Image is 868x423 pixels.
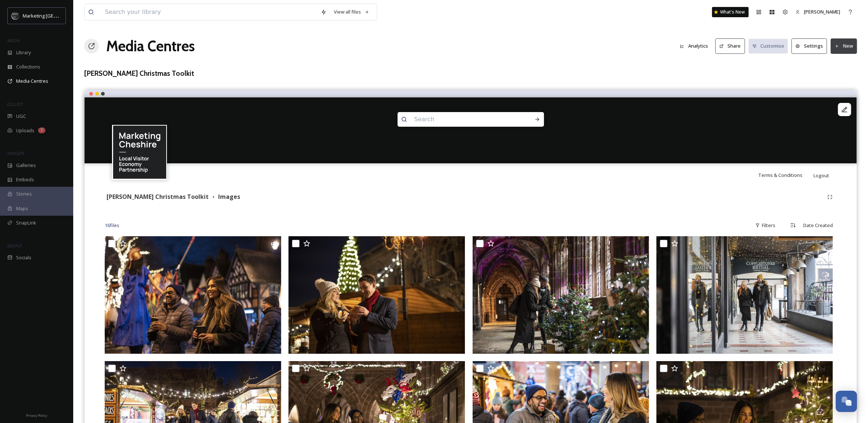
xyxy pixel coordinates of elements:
[16,205,28,212] span: Maps
[38,127,45,133] div: 7
[676,39,715,53] a: Analytics
[16,162,36,169] span: Galleries
[804,8,840,15] span: [PERSON_NAME]
[113,126,166,179] img: MC-Logo-01.svg
[791,38,827,53] button: Settings
[836,391,857,412] button: Open Chat
[330,5,373,19] a: View all files
[288,236,465,354] img: YISJ_Xmas-070.jpg
[16,190,32,197] span: Stories
[758,172,802,178] span: Terms & Conditions
[16,176,34,183] span: Embeds
[411,111,511,127] input: Search
[16,127,34,134] span: Uploads
[16,254,31,261] span: Socials
[12,12,19,19] img: MC-Logo-01.svg
[752,218,779,233] div: Filters
[16,63,40,70] span: Collections
[23,12,92,19] span: Marketing [GEOGRAPHIC_DATA]
[107,193,209,201] strong: [PERSON_NAME] Christmas Toolkit
[7,151,24,156] span: WIDGETS
[105,222,119,229] span: 16 file s
[26,411,47,419] a: Privacy Policy
[656,236,833,354] img: JJA_Xmas-147.jpg
[758,171,813,179] a: Terms & Conditions
[101,4,317,20] input: Search your library
[7,101,23,107] span: COLLECT
[715,38,745,53] button: Share
[813,172,829,179] span: Logout
[831,38,857,53] button: New
[105,236,281,354] img: KHS_Xmas-100.jpg
[84,68,857,79] h3: [PERSON_NAME] Christmas Toolkit
[16,78,48,85] span: Media Centres
[16,219,36,226] span: SnapLink
[7,243,22,248] span: SOCIALS
[676,39,712,53] button: Analytics
[749,39,788,53] button: Customise
[473,236,649,354] img: JJA_Xmas-114.jpg
[712,7,749,17] a: What's New
[106,35,195,57] a: Media Centres
[7,38,20,43] span: MEDIA
[26,413,47,418] span: Privacy Policy
[16,113,26,120] span: UGC
[16,49,31,56] span: Library
[218,193,240,201] strong: Images
[800,218,837,233] div: Date Created
[792,5,844,19] a: [PERSON_NAME]
[791,38,831,53] a: Settings
[749,39,792,53] a: Customise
